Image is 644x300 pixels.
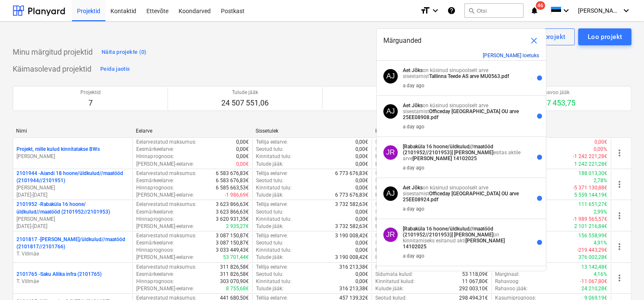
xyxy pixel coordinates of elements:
p: 3 620 931,35€ [216,216,249,223]
p: 5 559 144,19€ [574,192,607,199]
span: AJ [386,107,395,115]
strong: Officeday [GEOGRAPHIC_DATA] OU arve 25EE08908.pdf [403,108,519,120]
span: more_vert [614,242,625,252]
p: [PERSON_NAME]-eelarve : [136,192,193,199]
p: 6 583 676,83€ [216,177,249,184]
p: 0,00€ [594,139,607,146]
p: 2101765 - Saku Allika infra (2101765) [17,271,102,278]
p: Tellija eelarve : [256,264,288,271]
div: Kokku [495,128,608,134]
p: Seotud tulu : [256,146,283,153]
p: [PERSON_NAME] [17,216,129,223]
span: more_vert [614,148,625,158]
div: Projekt, mille kulud kinnitatakse BWs[PERSON_NAME] [17,146,129,160]
strong: Officeday [GEOGRAPHIC_DATA] OU arve 25EE08924.pdf [403,191,519,203]
p: 3 623 866,63€ [216,201,249,208]
button: [PERSON_NAME] loetuks [483,53,539,58]
p: on küsinud sinupoolselt arve sisestamist [403,103,521,120]
p: Seotud tulu : [256,208,283,216]
p: 4,16% [594,271,607,278]
p: Hinnaprognoos : [136,247,173,254]
p: 0,00€ [355,146,368,153]
p: Tulude jääk : [256,285,283,292]
p: [PERSON_NAME] [17,153,129,160]
p: Tulude jääk : [256,192,283,199]
p: Tulude jääk : [256,254,283,261]
p: 0,00€ [355,184,368,192]
span: close [529,36,539,46]
p: Kulude jääk : [375,285,404,292]
p: Kinnitatud kulud : [375,216,415,223]
button: Otsi [464,3,523,18]
p: 3 033 449,43€ [216,247,249,254]
p: [DATE] - [DATE] [17,192,129,199]
button: Loo projekt [578,28,631,45]
button: Peida jaotis [98,62,132,76]
p: [PERSON_NAME]-eelarve : [136,285,193,292]
div: Joonas Radik [383,228,398,242]
p: 0,00€ [355,208,368,216]
span: AJ [386,189,395,197]
div: 2101817 -[PERSON_NAME]/üldkulud//maatööd (2101817//2101766)T. Villmäe [17,236,129,258]
i: keyboard_arrow_down [561,6,571,16]
div: a day ago [403,83,424,89]
p: Kinnitatud tulu : [256,153,292,160]
p: 24 507 551,06 [221,98,269,108]
div: Chat Widget [602,259,644,300]
p: Sidumata kulud : [375,146,413,153]
p: Käimasolevad projektid [13,64,91,74]
p: Seotud tulu : [256,271,283,278]
p: 316 213,38€ [339,285,368,292]
p: Tellija eelarve : [256,232,288,239]
p: Kinnitatud kulud : [375,278,415,285]
p: T. Villmäe [17,250,129,258]
p: 11 067,80€ [462,278,488,285]
p: 0,00€ [236,161,249,168]
div: Nimi [16,128,129,134]
div: Peida jaotis [100,64,130,74]
strong: [Rabaküla 16 hoone/üldkulud//maatööd (2101952//2101953)] [403,144,493,156]
p: 0,00€ [355,153,368,160]
p: T. Villmäe [17,278,129,285]
p: Tellija eelarve : [256,139,288,146]
p: Sidumata kulud : [375,177,413,184]
p: 2101944 - Aiandi 18 hoone/üldkulud//maatööd (2101944//2101951) [17,170,129,184]
p: 6 583 676,83€ [216,170,249,177]
p: Kinnitatud tulu : [256,216,292,223]
p: esitas aktile arve [403,144,521,161]
span: [PERSON_NAME] [578,7,620,14]
div: a day ago [403,206,424,212]
p: 0,00€ [355,239,368,247]
div: a day ago [403,165,424,171]
p: 2101817 - [PERSON_NAME]/üldkulud//maatööd (2101817//2101766) [17,236,129,250]
p: Seotud kulud : [375,201,407,208]
p: 2,78% [594,177,607,184]
p: 7 [80,98,101,108]
p: 9 887 453,75 [532,98,575,108]
p: Eelarvestatud maksumus : [136,170,196,177]
p: 3 190 008,42€ [335,254,368,261]
div: Sissetulek [256,128,369,134]
p: 0,00€ [355,139,368,146]
p: Rahavoog : [495,278,520,285]
span: more_vert [614,211,625,221]
p: 6 773 676,83€ [335,170,368,177]
span: AJ [386,72,395,80]
p: 0,00€ [355,161,368,168]
p: -11 067,80€ [580,278,607,285]
p: Hinnaprognoos : [136,216,173,223]
div: 2101944 -Aiandi 18 hoone/üldkulud//maatööd (2101944//2101951)[PERSON_NAME][DATE]-[DATE] [17,170,129,199]
strong: [PERSON_NAME] [454,150,493,156]
button: Näita projekte (0) [99,45,149,59]
p: [PERSON_NAME]-eelarve : [136,161,193,168]
p: 0,00€ [236,146,249,153]
strong: [PERSON_NAME] 14102025 [403,238,505,250]
p: 3 087 150,87€ [216,232,249,239]
p: 8 755,68€ [226,285,249,292]
strong: Aet Jõks [403,103,423,108]
p: [PERSON_NAME] [17,184,129,192]
p: 0,00€ [355,177,368,184]
p: Eelarvestatud maksumus : [136,264,196,271]
p: Rahavoo jääk [532,89,575,96]
div: a day ago [403,124,424,130]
